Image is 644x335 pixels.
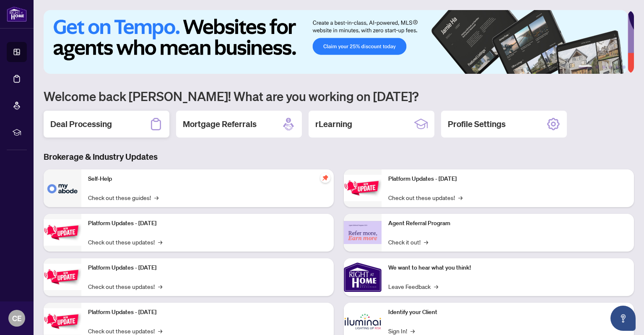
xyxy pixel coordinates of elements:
a: Check out these updates!→ [88,237,162,247]
img: We want to hear what you think! [344,258,382,296]
img: Agent Referral Program [344,221,382,244]
h2: Deal Processing [50,118,112,130]
p: Platform Updates - [DATE] [88,308,327,317]
a: Check out these updates!→ [388,193,462,202]
img: logo [7,6,27,22]
img: Self-Help [44,169,81,207]
p: Platform Updates - [DATE] [88,219,327,228]
img: Slide 0 [44,10,628,74]
span: pushpin [320,173,330,183]
span: → [154,193,158,202]
span: → [158,282,162,291]
h1: Welcome back [PERSON_NAME]! What are you working on [DATE]? [44,88,634,104]
button: 1 [579,65,592,69]
h2: rLearning [315,118,352,130]
p: Platform Updates - [DATE] [88,263,327,273]
a: Check out these guides!→ [88,193,158,202]
button: Open asap [610,306,636,331]
img: Platform Updates - July 21, 2025 [44,264,81,290]
a: Check it out!→ [388,237,428,247]
p: We want to hear what you think! [388,263,627,273]
a: Check out these updates!→ [88,282,162,291]
h3: Brokerage & Industry Updates [44,151,634,163]
img: Platform Updates - July 8, 2025 [44,308,81,335]
button: 4 [609,65,612,69]
span: CE [12,312,22,324]
h2: Profile Settings [448,118,506,130]
span: → [434,282,438,291]
p: Identify your Client [388,308,627,317]
h2: Mortgage Referrals [183,118,257,130]
button: 6 [622,65,626,69]
p: Platform Updates - [DATE] [388,174,627,184]
img: Platform Updates - September 16, 2025 [44,219,81,246]
span: → [424,237,428,247]
button: 5 [615,65,619,69]
span: → [458,193,462,202]
button: 2 [595,65,599,69]
span: → [158,237,162,247]
button: 3 [602,65,605,69]
img: Platform Updates - June 23, 2025 [344,175,382,201]
a: Leave Feedback→ [388,282,438,291]
p: Self-Help [88,174,327,184]
p: Agent Referral Program [388,219,627,228]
